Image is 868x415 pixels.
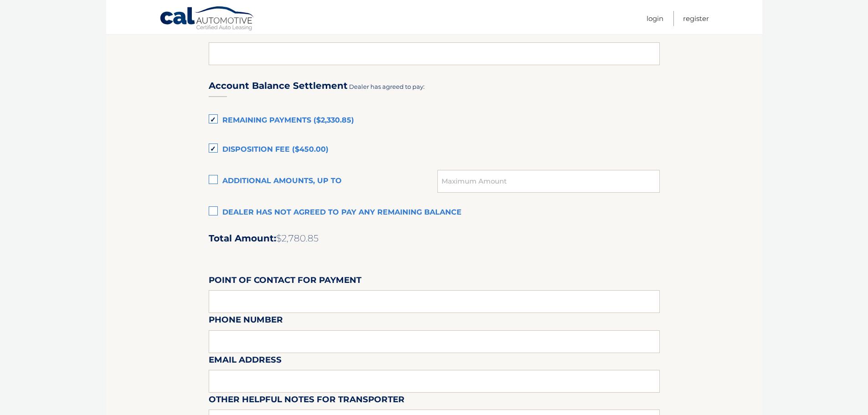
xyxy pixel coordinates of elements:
span: $2,780.85 [276,233,318,244]
a: Cal Automotive [159,6,255,32]
h3: Account Balance Settlement [209,80,348,92]
label: Disposition Fee ($450.00) [209,141,660,159]
input: Maximum Amount [437,170,659,193]
a: Login [647,11,663,26]
span: Dealer has agreed to pay: [349,83,425,90]
label: Remaining Payments ($2,330.85) [209,112,660,130]
h2: Total Amount: [209,233,660,244]
a: Register [683,11,709,26]
label: Email Address [209,353,282,370]
label: Additional amounts, up to [209,172,438,190]
label: Other helpful notes for transporter [209,393,405,410]
label: Dealer has not agreed to pay any remaining balance [209,204,660,222]
label: Point of Contact for Payment [209,273,361,290]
